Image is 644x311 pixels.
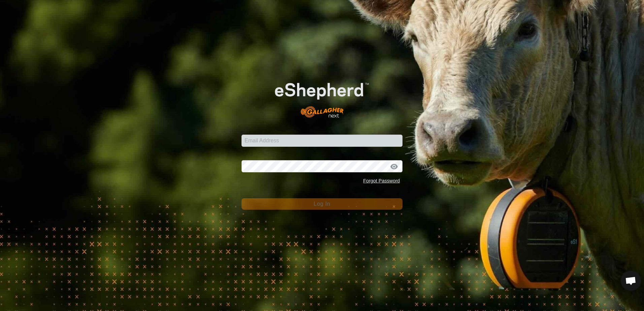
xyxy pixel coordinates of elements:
[241,135,402,147] input: Email Address
[241,198,402,210] button: Log In
[621,271,641,291] div: Open chat
[363,178,400,183] a: Forgot Password
[314,201,330,207] span: Log In
[258,69,386,124] img: E-shepherd Logo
